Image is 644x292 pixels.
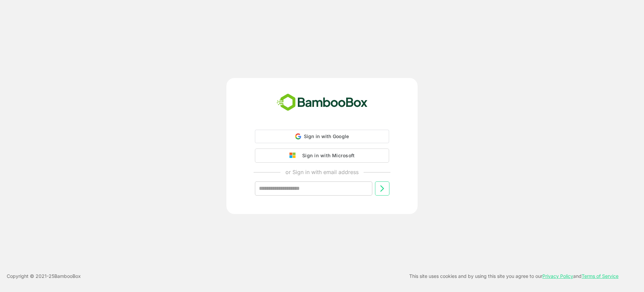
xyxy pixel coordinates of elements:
div: Sign in with Microsoft [299,151,355,160]
button: Sign in with Microsoft [255,149,389,163]
img: bamboobox [273,91,371,114]
p: or Sign in with email address [285,168,359,176]
span: Sign in with Google [304,133,349,139]
div: Sign in with Google [255,130,389,143]
a: Privacy Policy [542,273,573,279]
img: google [289,153,299,159]
a: Terms of Service [582,273,619,279]
p: This site uses cookies and by using this site you agree to our and [409,272,619,280]
p: Copyright © 2021- 25 BambooBox [7,272,81,280]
